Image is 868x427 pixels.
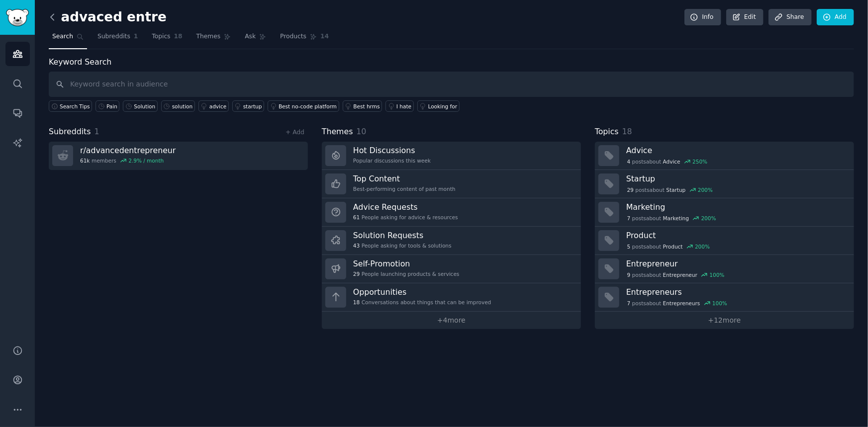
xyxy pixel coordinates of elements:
a: +4more [322,312,581,329]
span: 29 [353,270,360,277]
a: Products14 [277,29,332,49]
a: Top ContentBest-performing content of past month [322,170,581,198]
span: Entrepreneurs [663,300,700,307]
h3: Marketing [626,202,847,212]
a: Info [684,9,721,26]
a: Advice Requests61People asking for advice & resources [322,198,581,227]
span: Ask [245,32,256,41]
a: startup [232,100,264,112]
span: 9 [627,271,631,278]
a: Best hrms [343,100,383,112]
a: + Add [286,129,304,136]
span: Marketing [663,215,689,222]
a: Pain [96,100,119,112]
span: 18 [622,127,632,136]
h3: Hot Discussions [353,145,431,156]
span: Topics [152,32,170,41]
a: r/advancedentrepreneur61kmembers2.9% / month [49,142,308,170]
a: Edit [726,9,764,26]
h3: Solution Requests [353,230,452,241]
div: post s about [626,299,728,308]
h3: Entrepreneur [626,258,847,269]
span: 7 [627,215,631,222]
button: Search Tips [49,100,92,112]
h3: Self-Promotion [353,258,460,269]
span: Search Tips [60,103,90,110]
h3: Product [626,230,847,241]
div: Pain [106,103,117,110]
a: Marketing7postsaboutMarketing200% [595,198,854,227]
a: Hot DiscussionsPopular discussions this week [322,142,581,170]
div: solution [172,103,193,110]
span: Subreddits [49,126,91,138]
h3: Top Content [353,173,456,184]
div: Best no-code platform [279,103,337,110]
a: I hate [386,100,414,112]
div: startup [243,103,262,110]
a: Opportunities18Conversations about things that can be improved [322,283,581,312]
h2: advaced entre [49,9,167,25]
h3: r/ advancedentrepreneur [80,145,176,156]
span: 10 [357,127,367,136]
span: Products [280,32,306,41]
a: Self-Promotion29People launching products & services [322,255,581,283]
span: Startup [667,186,686,193]
span: 29 [627,186,634,193]
div: post s about [626,185,714,194]
a: solution [161,100,195,112]
div: I hate [396,103,411,110]
span: Advice [663,158,680,165]
div: post s about [626,157,708,166]
div: post s about [626,270,725,279]
label: Keyword Search [49,57,111,67]
div: post s about [626,242,711,251]
h3: Advice [626,145,847,156]
span: 1 [134,32,138,41]
div: 200 % [695,243,710,250]
span: 18 [353,299,360,306]
div: Looking for [428,103,458,110]
div: members [80,157,176,164]
span: Subreddits [97,32,130,41]
div: 250 % [692,158,707,165]
span: Entrepreneur [663,271,697,278]
span: 4 [627,158,631,165]
a: Startup29postsaboutStartup200% [595,170,854,198]
span: Themes [322,126,353,138]
span: Product [663,243,683,250]
a: Ask [241,29,270,49]
div: People asking for tools & solutions [353,242,452,249]
span: 61 [353,214,360,221]
a: Share [769,9,811,26]
a: Topics18 [148,29,186,49]
span: 18 [174,32,183,41]
a: +12more [595,312,854,329]
a: Entrepreneur9postsaboutEntrepreneur100% [595,255,854,283]
a: Solution Requests43People asking for tools & solutions [322,227,581,255]
a: advice [198,100,229,112]
img: GummySearch logo [6,9,29,26]
a: Entrepreneurs7postsaboutEntrepreneurs100% [595,283,854,312]
a: Solution [123,100,157,112]
div: People launching products & services [353,270,460,277]
a: Product5postsaboutProduct200% [595,227,854,255]
a: Add [817,9,854,26]
div: 100 % [712,300,727,307]
span: 1 [95,127,99,136]
div: 200 % [698,186,713,193]
div: 100 % [710,271,725,278]
h3: Startup [626,173,847,184]
span: Topics [595,126,619,138]
span: 7 [627,300,631,307]
a: Best no-code platform [268,100,339,112]
span: 61k [80,157,90,164]
span: 14 [320,32,329,41]
div: 200 % [701,215,716,222]
div: Best-performing content of past month [353,185,456,192]
div: advice [209,103,226,110]
a: Themes [193,29,235,49]
div: post s about [626,214,717,223]
a: Looking for [417,100,460,112]
span: Search [52,32,73,41]
a: Subreddits1 [94,29,141,49]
